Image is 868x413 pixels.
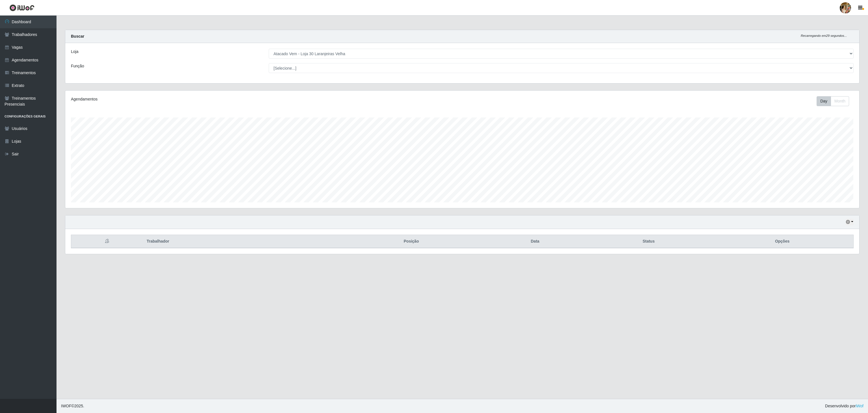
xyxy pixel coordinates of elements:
div: First group [817,96,849,106]
i: Recarregando em 29 segundos... [801,34,847,37]
button: Day [817,96,831,106]
th: Posição [338,235,484,248]
div: Toolbar with button groups [817,96,854,106]
span: © 2025 . [61,403,84,409]
span: IWOF [61,404,71,408]
img: CoreUI Logo [9,4,34,11]
th: Trabalhador [143,235,338,248]
a: iWof [856,404,863,408]
button: Month [831,96,849,106]
label: Função [71,63,84,69]
div: Agendamentos [71,96,392,102]
strong: Buscar [71,34,84,38]
label: Loja [71,49,78,55]
th: Opções [711,235,853,248]
th: Status [586,235,711,248]
th: Data [484,235,586,248]
span: Desenvolvido por [825,403,863,409]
